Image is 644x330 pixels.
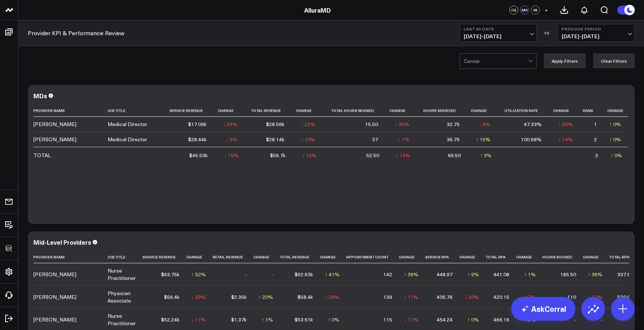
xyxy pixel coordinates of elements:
[188,121,207,128] div: $17.09k
[301,136,315,143] div: ↓ 10%
[524,271,536,278] div: ↑ 1%
[467,271,479,278] div: ↑ 9%
[372,136,378,143] div: 37
[280,251,320,263] th: Total Revenue
[486,251,516,263] th: Total Rpa
[521,136,542,143] div: 100.68%
[365,121,378,128] div: 15.50
[399,251,425,263] th: Change
[395,121,409,128] div: ↓ 35%
[531,6,540,14] div: VK
[511,297,575,321] a: AskCorral
[609,136,621,143] div: ↑ 0%
[253,251,280,263] th: Change
[108,267,136,282] div: Nurse Practitioner
[366,152,379,159] div: 52.50
[301,121,315,128] div: ↓ 22%
[609,121,621,128] div: ↑ 0%
[189,152,208,159] div: $45.53k
[186,251,213,263] th: Change
[271,271,273,278] div: -
[266,121,285,128] div: $28.56k
[259,293,273,301] div: ↑ 20%
[161,271,180,278] div: $63.75k
[298,293,313,301] div: $58.4k
[33,105,108,117] th: Provider Name
[33,238,91,246] div: Mid-Level Providers
[540,31,554,35] div: VS
[588,271,602,278] div: ↑ 36%
[162,105,213,117] th: Service Revenue
[108,136,147,143] div: Medical Director
[295,271,313,278] div: $62.63k
[33,251,108,263] th: Provider Name
[595,152,598,159] div: 3
[545,7,548,13] span: +
[562,27,631,31] b: Previous Period
[404,316,418,323] div: ↓ 11%
[33,152,51,159] div: TOTAL
[437,271,453,278] div: 448.97
[425,251,459,263] th: Service Rpa
[231,316,247,323] div: $1.37k
[464,293,479,301] div: ↓ 20%
[416,105,466,117] th: Hours Serviced
[164,293,180,301] div: $56.4k
[464,33,533,39] span: [DATE] - [DATE]
[231,293,247,301] div: $2.35k
[398,136,409,143] div: ↓ 1%
[464,27,533,31] b: Last 30 Days
[520,6,529,14] div: MR
[266,136,285,143] div: $28.14k
[480,152,492,159] div: ↑ 3%
[291,105,322,117] th: Change
[516,251,542,263] th: Change
[33,136,76,143] div: [PERSON_NAME]
[224,152,239,159] div: ↓ 15%
[521,293,536,301] div: ↓ 17%
[322,105,385,117] th: Total Hours Worked
[467,316,479,323] div: ↑ 0%
[262,316,273,323] div: ↑ 1%
[593,53,635,68] button: Clear Filters
[295,316,313,323] div: $53.61k
[617,293,633,301] div: 530.91
[304,6,331,14] a: AlluraMD
[548,105,579,117] th: Change
[460,24,537,42] button: Last 30 Days[DATE]-[DATE]
[108,251,142,263] th: Job Title
[617,271,633,278] div: 337.65
[346,251,399,263] th: Appointment Count
[497,105,548,117] th: Utilization Rate
[108,312,136,327] div: Nurse Practitioner
[270,152,286,159] div: $56.7k
[558,136,573,143] div: ↓ 14%
[33,316,76,323] div: [PERSON_NAME]
[108,105,162,117] th: Job Title
[493,271,509,278] div: 441.08
[33,271,76,278] div: [PERSON_NAME]
[447,121,460,128] div: 32.75
[542,251,583,263] th: Hours Booked
[448,152,461,159] div: 69.50
[33,293,76,301] div: [PERSON_NAME]
[544,53,586,68] button: Apply Filters
[466,105,497,117] th: Change
[325,271,339,278] div: ↑ 41%
[437,316,453,323] div: 454.24
[604,105,628,117] th: Change
[611,152,622,159] div: ↑ 0%
[320,251,346,263] th: Change
[609,251,640,263] th: Total Rph
[479,121,490,128] div: ↓ 8%
[383,271,392,278] div: 142
[161,316,180,323] div: $52.24k
[558,121,573,128] div: ↓ 29%
[493,293,509,301] div: 420.15
[594,136,597,143] div: 2
[191,293,206,301] div: ↓ 29%
[245,271,247,278] div: -
[459,251,486,263] th: Change
[213,105,244,117] th: Change
[226,136,237,143] div: ↓ 9%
